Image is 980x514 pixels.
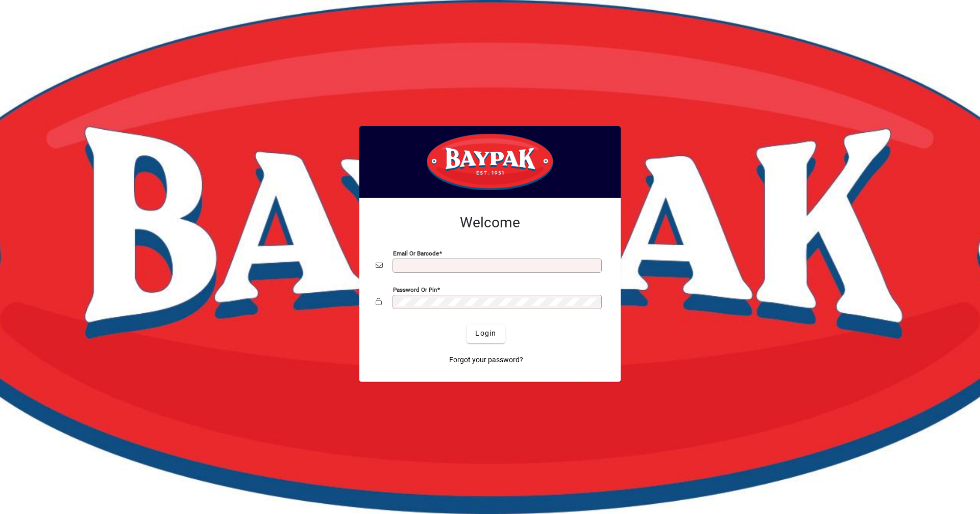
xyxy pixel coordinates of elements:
[376,214,604,231] h2: Welcome
[475,328,496,339] span: Login
[393,249,439,256] mat-label: Email or Barcode
[393,286,437,293] mat-label: Password or Pin
[445,351,527,369] a: Forgot your password?
[449,355,523,365] span: Forgot your password?
[467,324,504,343] button: Login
